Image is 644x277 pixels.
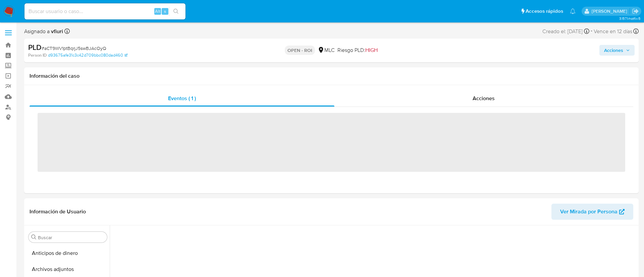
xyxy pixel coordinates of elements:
[570,8,576,14] a: Notificaciones
[594,28,632,35] span: Vence en 12 días
[24,7,185,16] input: Buscar usuario o caso...
[164,8,166,14] span: s
[337,47,378,54] span: Riesgo PLD:
[30,73,633,79] h1: Información del caso
[42,45,106,52] span: # aCT9WV1ptBqrjJ5swBJAcOyQ
[38,113,625,172] span: ‌
[604,45,623,56] span: Acciones
[599,45,635,56] button: Acciones
[28,42,42,53] b: PLD
[591,27,592,36] span: -
[24,28,63,35] span: Asignado a
[50,27,63,35] b: vfiuri
[285,46,315,55] p: OPEN - ROI
[26,245,110,261] button: Anticipos de dinero
[473,94,495,102] span: Acciones
[560,204,618,220] span: Ver Mirada por Persona
[318,47,335,54] div: MLC
[632,8,639,15] a: Salir
[551,204,633,220] button: Ver Mirada por Persona
[169,7,183,16] button: search-icon
[542,27,589,36] div: Creado el: [DATE]
[592,8,630,14] p: valentina.fiuri@mercadolibre.com
[31,234,37,240] button: Buscar
[30,208,86,215] h1: Información de Usuario
[168,94,196,102] span: Eventos ( 1 )
[38,234,104,240] input: Buscar
[526,8,563,15] span: Accesos rápidos
[48,52,127,58] a: d93675afe31c3c42d709bbc080dad460
[28,52,47,58] b: Person ID
[365,46,378,54] span: HIGH
[155,8,160,14] span: Alt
